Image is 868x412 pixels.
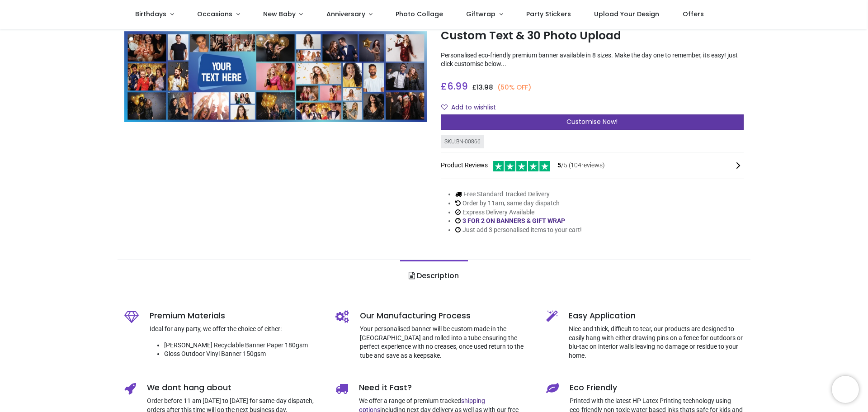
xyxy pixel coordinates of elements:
[569,325,744,360] p: Nice and thick, difficult to tear, our products are designed to easily hang with either drawing p...
[396,9,443,19] span: Photo Collage
[150,325,322,334] p: Ideal for any party, we offer the choice of either:
[164,350,322,359] li: Gloss Outdoor Vinyl Banner 150gsm
[570,382,744,393] h5: Eco Friendly
[594,9,659,19] span: Upload Your Design
[135,9,166,19] span: Birthdays
[557,161,561,169] span: 5
[441,80,468,93] span: £
[147,382,322,393] h5: We dont hang about
[466,9,495,19] span: Giftwrap
[462,217,565,224] a: 3 FOR 2 ON BANNERS & GIFT WRAP
[497,83,532,92] small: (50% OFF)
[400,260,467,292] a: Description
[557,161,605,170] span: /5 ( 104 reviews)
[526,9,571,19] span: Party Stickers
[164,341,322,350] li: [PERSON_NAME] Recyclable Banner Paper 180gsm
[455,226,582,235] li: Just add 3 personalised items to your cart!
[455,208,582,217] li: Express Delivery Available
[447,80,468,93] span: 6.99
[124,31,427,122] img: Personalised Party Banner - Blue Photo Collage - Custom Text & 30 Photo Upload
[455,190,582,199] li: Free Standard Tracked Delivery
[441,51,744,69] p: Personalised eco-friendly premium banner available in 8 sizes. Make the day one to remember, its ...
[441,135,484,148] div: SKU: BN-00866
[150,310,322,322] h5: Premium Materials
[472,83,493,92] span: £
[476,83,493,92] span: 13.98
[360,310,533,322] h5: Our Manufacturing Process
[683,9,704,19] span: Offers
[455,199,582,208] li: Order by 11am, same day dispatch
[326,9,365,19] span: Anniversary
[569,310,744,322] h5: Easy Application
[441,160,744,172] div: Product Reviews
[263,9,296,19] span: New Baby
[441,104,448,110] i: Add to wishlist
[832,376,859,403] iframe: Brevo live chat
[566,117,618,126] span: Customise Now!
[197,9,232,19] span: Occasions
[359,382,533,393] h5: Need it Fast?
[441,100,504,115] button: Add to wishlistAdd to wishlist
[360,325,533,360] p: Your personalised banner will be custom made in the [GEOGRAPHIC_DATA] and rolled into a tube ensu...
